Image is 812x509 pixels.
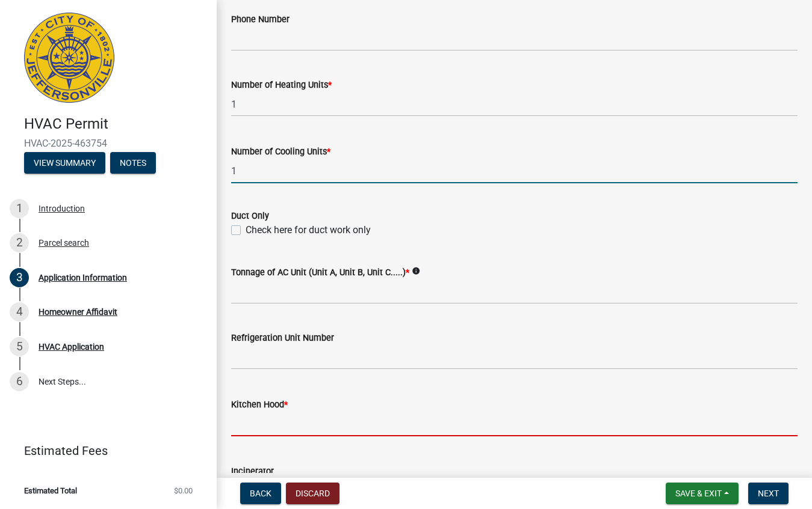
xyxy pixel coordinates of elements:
div: 5 [10,337,29,356]
label: Number of Cooling Units [231,148,330,156]
button: Notes [110,152,156,174]
div: Introduction [39,204,85,213]
div: Homeowner Affidavit [39,308,117,316]
span: $0.00 [174,487,193,495]
i: info [412,267,420,275]
div: Parcel search [39,239,89,247]
div: 4 [10,302,29,322]
div: 1 [10,199,29,218]
label: Check here for duct work only [246,223,371,237]
button: View Summary [24,152,105,174]
label: Refrigeration Unit Number [231,334,334,343]
div: Application Information [39,273,127,282]
wm-modal-confirm: Notes [110,159,156,168]
span: Save & Exit [675,489,722,498]
button: Discard [286,483,339,504]
div: 6 [10,372,29,391]
label: Phone Number [231,16,290,24]
label: Incinerator [231,468,274,476]
label: Duct Only [231,212,269,221]
button: Save & Exit [666,483,739,504]
div: 3 [10,268,29,287]
label: Tonnage of AC Unit (Unit A, Unit B, Unit C.....) [231,269,409,277]
button: Back [240,483,281,504]
h4: HVAC Permit [24,115,207,133]
div: HVAC Application [39,343,104,351]
a: Estimated Fees [10,439,197,463]
span: HVAC-2025-463754 [24,138,193,149]
span: Back [250,489,271,498]
img: City of Jeffersonville, Indiana [24,13,114,103]
span: Estimated Total [24,487,77,495]
label: Kitchen Hood [231,401,288,409]
label: Number of Heating Units [231,81,332,90]
span: Next [758,489,779,498]
div: 2 [10,233,29,252]
wm-modal-confirm: Summary [24,159,105,168]
button: Next [748,483,789,504]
